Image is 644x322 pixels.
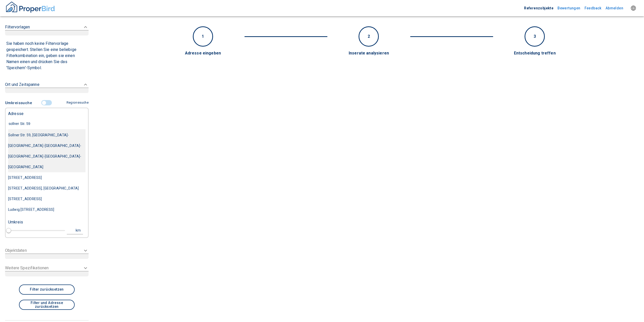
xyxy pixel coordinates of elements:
button: Feedback [583,3,604,13]
button: Regionssuche [65,98,89,107]
div: Ort und Zeitspanne [5,77,89,98]
div: Adresse eingeben [141,50,265,56]
p: 2 [368,33,370,40]
p: 1 [202,33,204,40]
p: Adresse [8,111,24,117]
div: Weitere Spezifikationen [5,262,89,279]
div: km [77,227,82,234]
p: Umkreis [8,219,23,225]
button: Abmelden [604,3,625,13]
div: Inserate analysieren [307,50,431,56]
button: Filter zurücksetzen [19,285,75,295]
p: 3 [534,33,536,40]
div: Ludwig [STREET_ADDRESS] [8,204,86,215]
img: ProperBird Logo and Home Button [5,1,56,13]
div: Filtervorlagen [5,98,89,240]
button: km [67,227,83,234]
div: Entscheidung treffen [472,50,597,56]
div: Filtervorlagen [5,19,89,41]
p: Weitere Spezifikationen [5,265,49,271]
button: Umkreissuche [5,98,34,108]
div: Objektdaten [5,244,89,262]
div: Sollner Str. 59, [GEOGRAPHIC_DATA]-[GEOGRAPHIC_DATA]-[GEOGRAPHIC_DATA]-[GEOGRAPHIC_DATA]-[GEOGRAP... [8,130,86,172]
input: Adresse eingeben [8,118,86,130]
p: Ort und Zeitspanne [5,82,39,88]
p: Sie haben noch keine Filtervorlage gespeichert. Stellen Sie eine beliebige Filterkombination ein,... [6,41,87,71]
button: Referenzobjekte [522,3,555,13]
button: ProperBird Logo and Home Button [5,1,56,15]
div: [STREET_ADDRESS] [8,194,86,204]
div: [STREET_ADDRESS] [8,172,86,183]
button: Bewertungen [555,3,582,13]
div: Filtervorlagen [5,41,89,72]
p: Filtervorlagen [5,24,30,30]
p: Objektdaten [5,248,27,254]
button: Filter und Adresse zurücksetzen [19,300,75,310]
div: [STREET_ADDRESS], [GEOGRAPHIC_DATA] [8,183,86,194]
